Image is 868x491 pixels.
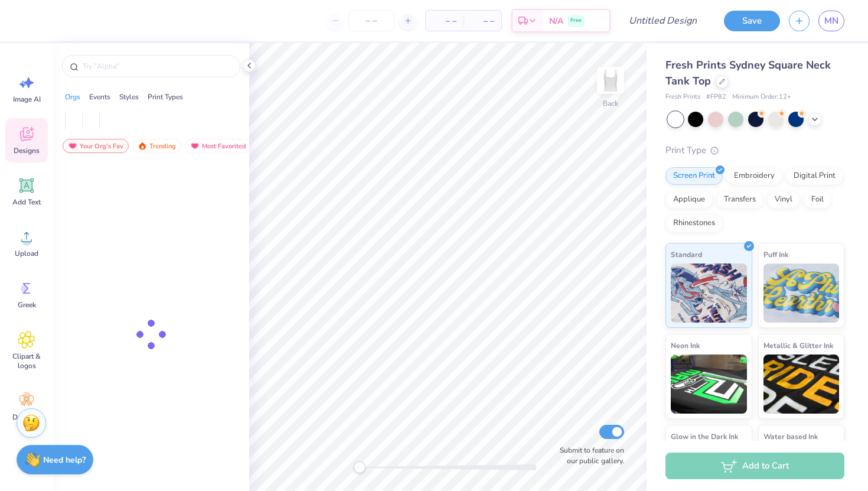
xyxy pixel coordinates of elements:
[599,69,622,92] img: Back
[671,430,738,443] span: Glow in the Dark Ink
[824,14,838,28] span: MN
[724,11,780,31] button: Save
[14,146,40,155] span: Designs
[763,430,818,443] span: Water based Ink
[665,191,713,209] div: Applique
[13,95,41,104] span: Image AI
[65,92,80,102] div: Orgs
[185,139,252,153] div: Most Favorited
[665,167,723,185] div: Screen Print
[671,355,747,414] img: Neon Ink
[804,191,831,209] div: Foil
[570,17,582,25] span: Free
[63,139,129,153] div: Your Org's Fav
[716,191,763,209] div: Transfers
[665,144,844,157] div: Print Type
[763,339,833,352] span: Metallic & Glitter Ink
[553,445,624,466] label: Submit to feature on our public gallery.
[619,9,706,32] input: Untitled Design
[433,15,456,27] span: – –
[671,264,747,323] img: Standard
[665,214,723,232] div: Rhinestones
[12,412,41,422] span: Decorate
[43,454,86,466] strong: Need help?
[665,92,700,102] span: Fresh Prints
[18,300,36,310] span: Greek
[471,15,494,27] span: – –
[732,92,791,102] span: Minimum Order: 12 +
[671,248,702,261] span: Standard
[603,98,618,109] div: Back
[7,352,46,370] span: Clipart & logos
[354,461,366,473] div: Accessibility label
[190,142,200,150] img: most_fav.gif
[786,167,843,185] div: Digital Print
[348,10,394,31] input: – –
[767,191,800,209] div: Vinyl
[89,92,110,102] div: Events
[119,92,139,102] div: Styles
[763,248,788,261] span: Puff Ink
[148,92,183,102] div: Print Types
[12,197,41,207] span: Add Text
[671,339,700,352] span: Neon Ink
[763,264,840,323] img: Puff Ink
[138,142,147,150] img: trending.gif
[706,92,726,102] span: # FP82
[726,167,782,185] div: Embroidery
[818,11,844,31] a: MN
[132,139,181,153] div: Trending
[763,355,840,414] img: Metallic & Glitter Ink
[549,15,563,27] span: N/A
[68,142,77,150] img: most_fav.gif
[15,249,38,258] span: Upload
[81,60,233,72] input: Try "Alpha"
[665,58,831,88] span: Fresh Prints Sydney Square Neck Tank Top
